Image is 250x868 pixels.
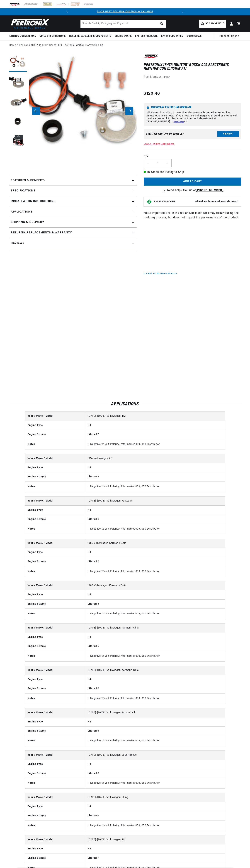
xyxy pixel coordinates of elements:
[25,844,85,854] th: Engine Type
[25,430,85,439] th: Engine Size(s)
[25,581,85,590] th: Year / Make / Model
[9,207,137,217] a: Applications
[9,186,137,196] summary: Specifications
[85,684,225,693] td: 1.6
[154,200,176,203] strong: EMISSIONS CODE
[25,609,85,619] th: Notes
[25,793,85,802] th: Year / Make / Model
[144,272,177,275] p: C.A.R.B. EO Number: D-57-22
[25,642,85,651] th: Engine Size(s)
[167,188,224,193] p: Need help? Call us at
[9,54,27,72] button: Load image 1 in gallery view
[85,675,225,684] td: H4
[179,8,186,15] button: Translation missing: en.sections.announcements.next_announcement
[88,433,96,436] strong: Liters:
[25,524,85,534] th: Notes
[25,751,85,760] th: Year / Make / Model
[85,642,225,651] td: 1.5
[113,32,133,40] summary: Engine Swaps
[85,727,225,736] td: 1.6
[90,485,222,489] li: Negative 12-Volt Polarity; Aftermarket 009, 050 Distributor
[9,132,27,150] button: Load image 5 in gallery view
[25,736,85,746] th: Notes
[25,693,85,704] th: Notes
[90,442,222,446] li: Negative 12-Volt Polarity; Aftermarket 009, 050 Distributor
[85,421,225,430] td: H4
[144,155,241,158] label: QTY
[88,687,96,690] strong: Liters:
[25,515,85,524] th: Engine Size(s)
[115,34,132,38] span: Engine Swaps
[85,430,225,439] td: 1.7
[85,802,225,811] td: H4
[9,113,27,131] button: Load image 4 in gallery view
[135,34,158,38] span: Battery Products
[85,472,225,482] td: 1.8
[85,793,225,802] td: [DATE]-[DATE] Volkswagen Thing
[85,708,225,717] td: [DATE]-[DATE] Volkswagen Squareback
[195,200,238,203] strong: What does this emissions code mean?
[147,111,238,123] p: All Electronic Ignition Conversion Kits are ground kits unless otherwise noted. If you need a 6-v...
[25,820,85,831] th: Notes
[64,8,71,15] button: Translation missing: en.sections.announcements.previous_announcement
[85,497,225,506] td: [DATE]-[DATE] Volkswagen Fastback
[9,73,27,91] button: Load image 2 in gallery view
[9,18,50,30] img: Pertronix
[88,645,96,648] strong: Liters:
[9,43,241,47] nav: breadcrumbs
[174,120,184,123] a: message
[85,581,225,590] td: 1966 Volkswagen Karmann Ghia
[88,814,96,817] strong: Liters:
[25,651,85,661] th: Notes
[196,189,223,192] strong: [PHONE_NUMBER]
[11,178,45,183] h2: Features & Benefits
[144,178,241,186] button: Add to cart
[25,539,85,548] th: Year / Make / Model
[88,518,96,521] strong: Liters:
[85,557,225,566] td: 1.2
[146,199,152,205] img: Emissions code
[85,835,225,844] td: [DATE]-[DATE] Volkswagen 411
[217,131,239,137] button: Verify
[154,200,238,203] button: EMISSIONS CODEWhat does this emissions code mean?
[85,633,225,642] td: H4
[144,90,160,97] span: $120.40
[85,623,225,633] td: [DATE]-[DATE] Volkswagen Karmann Ghia
[85,751,225,760] td: [DATE]-[DATE] Volkswagen Super Beetle
[161,34,183,38] span: Spark Plug Wires
[25,482,85,492] th: Notes
[25,599,85,608] th: Engine Size(s)
[25,802,85,811] th: Engine Type
[144,54,241,275] div: Note: Imperfections in the red and/or black wire may occur during the molding process, but does n...
[25,760,85,769] th: Engine Type
[90,739,222,743] li: Negative 12-Volt Polarity; Aftermarket 009, 050 Distributor
[25,557,85,566] th: Engine Size(s)
[133,32,159,40] summary: Battery Products
[25,590,85,599] th: Engine Type
[85,548,225,557] td: H4
[90,527,222,531] li: Negative 12-Volt Polarity; Aftermarket 009, 050 Distributor
[11,199,55,204] h2: Installation instructions
[25,778,85,788] th: Notes
[88,603,96,605] strong: Liters:
[25,623,85,633] th: Year / Make / Model
[162,76,171,78] strong: 1847A
[125,107,133,115] button: Slide right
[144,143,174,145] a: View All Vehicle Applications
[147,106,238,109] h6: Important Voltage Information
[32,107,40,115] button: Slide left
[85,463,225,472] td: H4
[19,43,103,47] a: PerTronix 1847A Ignitor® Bosch 009 Electronic Ignition Conversion Kit
[97,10,153,13] a: SHOP BEST SELLING IGNITION & EXHAUST
[85,854,225,863] td: 1.7
[25,633,85,642] th: Engine Type
[9,43,16,47] a: Home
[25,454,85,463] th: Year / Make / Model
[9,196,137,207] summary: Installation instructions
[25,412,85,421] th: Year / Make / Model
[144,63,241,71] h1: PerTronix 1847A Ignitor® Bosch 009 Electronic Ignition Conversion Kit
[9,217,137,228] summary: Shipping & Delivery
[186,34,202,38] span: Motorcycle
[88,730,96,732] strong: Liters:
[9,32,38,40] summary: Ignition Conversions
